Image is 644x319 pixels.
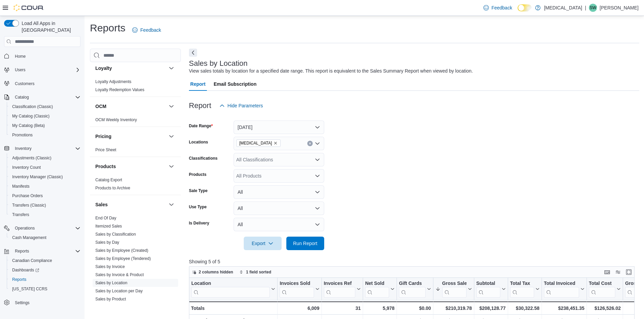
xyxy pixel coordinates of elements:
[12,104,53,109] span: Classification (Classic)
[12,165,41,170] span: Inventory Count
[324,281,355,298] div: Invoices Ref
[7,275,83,284] button: Reports
[1,79,83,88] button: Customers
[95,87,144,92] span: Loyalty Redemption Values
[365,281,395,298] button: Net Sold
[476,304,506,312] div: $208,128.77
[95,232,136,237] span: Sales by Classification
[167,102,175,110] button: OCM
[15,225,35,231] span: Operations
[191,281,270,287] div: Location
[95,201,108,208] h3: Sales
[12,66,80,74] span: Users
[9,154,54,162] a: Adjustments (Classic)
[12,184,29,189] span: Manifests
[140,27,161,33] span: Feedback
[189,102,211,110] h3: Report
[9,275,80,284] span: Reports
[95,163,116,170] h3: Products
[236,139,281,147] span: Muse
[12,299,32,307] a: Settings
[12,277,26,282] span: Reports
[435,281,472,298] button: Gross Sales
[190,77,206,91] span: Report
[95,117,137,123] span: OCM Weekly Inventory
[585,4,586,12] p: |
[7,256,83,265] button: Canadian Compliance
[12,93,80,101] span: Catalog
[589,281,621,298] button: Total Cost
[9,192,46,200] a: Purchase Orders
[365,281,389,298] div: Net Sold
[167,132,175,140] button: Pricing
[12,193,43,198] span: Purchase Orders
[324,281,355,287] div: Invoices Ref
[189,123,213,129] label: Date Range
[12,258,52,263] span: Canadian Compliance
[9,257,55,265] a: Canadian Compliance
[95,297,126,301] a: Sales by Product
[189,220,209,226] label: Is Delivery
[9,182,32,190] a: Manifests
[95,65,166,72] button: Loyalty
[95,240,119,245] span: Sales by Day
[12,247,80,255] span: Reports
[95,65,112,72] h3: Loyalty
[12,203,46,208] span: Transfers (Classic)
[7,153,83,163] button: Adjustments (Classic)
[1,223,83,233] button: Operations
[12,224,38,232] button: Operations
[12,66,28,74] button: Users
[442,281,467,298] div: Gross Sales
[7,191,83,201] button: Purchase Orders
[476,281,500,298] div: Subtotal
[280,281,314,287] div: Invoices Sold
[9,112,80,120] span: My Catalog (Classic)
[544,281,585,298] button: Total Invoiced
[95,201,166,208] button: Sales
[95,264,125,269] span: Sales by Invoice
[12,174,63,180] span: Inventory Manager (Classic)
[95,288,143,294] span: Sales by Location per Day
[9,201,80,209] span: Transfers (Classic)
[191,281,270,298] div: Location
[9,266,80,274] span: Dashboards
[15,54,26,59] span: Home
[476,281,500,287] div: Subtotal
[15,248,29,254] span: Reports
[19,20,80,33] span: Load All Apps in [GEOGRAPHIC_DATA]
[518,11,518,12] span: Dark Mode
[590,4,596,12] span: SW
[95,178,122,182] a: Catalog Export
[7,182,83,191] button: Manifests
[167,201,175,209] button: Sales
[167,162,175,170] button: Products
[7,130,83,140] button: Promotions
[399,281,426,287] div: Gift Cards
[589,304,621,312] div: $126,526.02
[7,121,83,130] button: My Catalog (Beta)
[95,289,143,293] a: Sales by Location per Day
[315,173,320,179] button: Open list of options
[167,64,175,72] button: Loyalty
[9,173,66,181] a: Inventory Manager (Classic)
[12,79,80,88] span: Customers
[9,211,32,219] a: Transfers
[90,116,181,127] div: OCM
[189,188,208,193] label: Sale Type
[95,177,122,183] span: Catalog Export
[12,247,32,255] button: Reports
[399,304,431,312] div: $0.00
[7,265,83,275] a: Dashboards
[244,237,282,250] button: Export
[95,133,111,140] h3: Pricing
[589,4,597,12] div: Sonny Wong
[544,304,585,312] div: $238,451.35
[95,185,130,191] span: Products to Archive
[544,281,579,298] div: Total Invoiced
[315,157,320,162] button: Open list of options
[12,132,33,138] span: Promotions
[9,154,80,162] span: Adjustments (Classic)
[95,272,144,277] span: Sales by Invoice & Product
[9,275,29,284] a: Reports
